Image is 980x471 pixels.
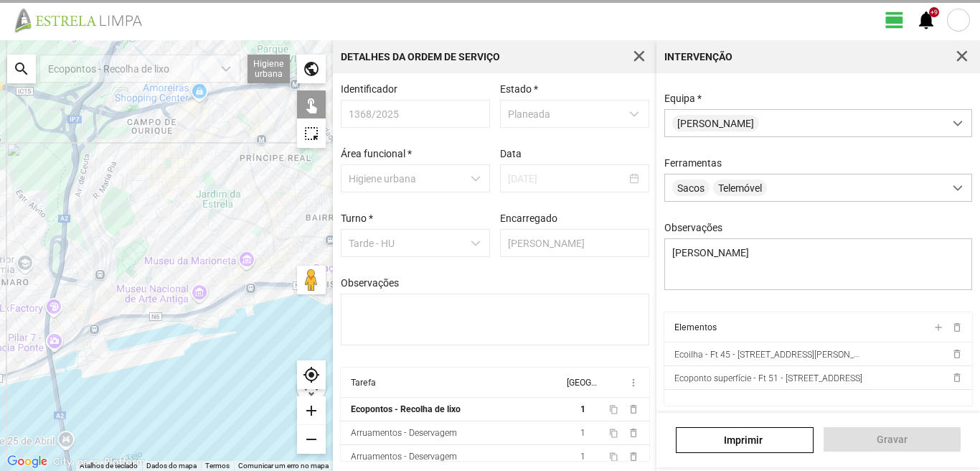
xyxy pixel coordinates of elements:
div: my_location [297,360,326,389]
div: Arruamentos - Deservagem [351,428,457,438]
span: more_vert [628,377,639,388]
label: Observações [341,277,399,289]
label: Encarregado [500,213,557,224]
div: Intervenção [664,52,732,62]
button: content_copy [609,427,621,439]
label: Área funcional * [341,148,412,159]
div: Elementos [674,322,717,332]
div: touch_app [297,90,326,119]
button: content_copy [609,404,621,415]
a: Comunicar um erro no mapa [238,462,329,470]
span: 1 [580,452,585,462]
span: content_copy [609,452,618,462]
label: Ferramentas [664,157,722,169]
span: delete_outline [951,348,962,360]
div: highlight_alt [297,119,326,148]
span: 1 [580,428,585,438]
div: Detalhes da Ordem de Serviço [341,52,500,62]
div: remove [297,425,326,454]
div: add [297,396,326,425]
label: Estado * [500,83,538,95]
label: Data [500,148,522,159]
span: notifications [915,9,937,31]
div: +9 [929,7,939,17]
span: delete_outline [951,372,962,383]
a: Imprimir [676,427,813,453]
div: Ecopontos - Recolha de lixo [351,404,461,414]
span: content_copy [609,405,618,414]
div: search [7,55,36,83]
span: delete_outline [628,451,639,462]
span: delete_outline [628,427,639,439]
button: Dados do mapa [146,461,197,471]
div: Arruamentos - Deservagem [351,452,457,462]
span: view_day [884,9,905,31]
span: Sacos [672,179,710,196]
span: 1 [580,404,585,414]
span: delete_outline [628,404,639,415]
span: Telemóvel [713,179,767,196]
img: Google [4,452,51,471]
div: Tarefa [351,378,376,388]
div: public [297,55,326,83]
span: Gravar [831,434,953,445]
div: Higiene urbana [248,55,290,83]
a: Abrir esta área no Google Maps (abre uma nova janela) [4,452,51,471]
label: Turno * [341,213,373,224]
span: Ecoilha - Ft 45 - [STREET_ADDRESS][PERSON_NAME] [674,349,881,360]
img: file [10,7,158,33]
a: Termos (abre num novo separador) [205,462,230,470]
label: Observações [664,222,722,233]
button: content_copy [609,451,621,462]
span: Ecoponto superfície - Ft 51 - [STREET_ADDRESS] [674,373,862,383]
label: Identificador [341,83,397,95]
div: [GEOGRAPHIC_DATA] [567,378,597,388]
button: Gravar [824,427,961,452]
label: Equipa * [664,93,702,104]
span: add [932,322,943,333]
span: content_copy [609,429,618,438]
span: [PERSON_NAME] [672,115,759,131]
span: delete_outline [951,322,962,333]
button: Arraste o Pegman para o mapa para abrir o Street View [297,266,326,294]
